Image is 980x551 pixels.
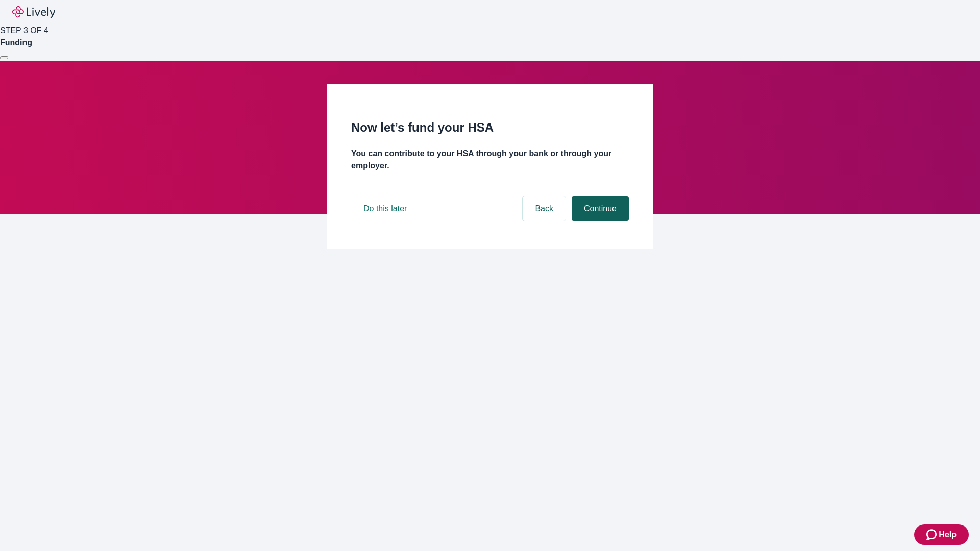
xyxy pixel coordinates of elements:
button: Do this later [351,196,419,221]
h4: You can contribute to your HSA through your bank or through your employer. [351,147,629,172]
button: Continue [572,196,629,221]
h2: Now let’s fund your HSA [351,118,629,137]
img: Lively [12,6,55,18]
svg: Zendesk support icon [926,529,939,541]
span: Help [939,529,957,541]
button: Zendesk support iconHelp [914,524,969,545]
button: Back [523,196,566,221]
